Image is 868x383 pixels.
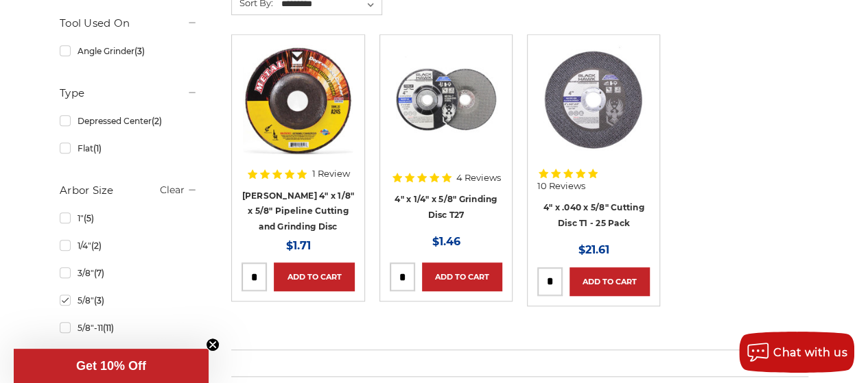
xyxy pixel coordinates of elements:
a: 4" x .040 x 5/8" Cutting Disc T1 - 25 Pack [543,202,644,228]
a: 5/8"-11 [60,316,198,340]
span: 1 Review [312,169,349,178]
a: Add to Cart [570,267,650,296]
a: 4 inch cut off wheel for angle grinder [537,45,650,157]
a: 5/8" [60,288,198,312]
div: Get 10% OffClose teaser [14,349,209,383]
span: Chat with us [773,346,847,359]
span: (5) [84,213,94,223]
span: 4 Reviews [456,173,501,182]
span: (2) [91,240,102,251]
button: Close teaser [206,338,220,351]
a: 4" x 1/4" x 5/8" Grinding Disc T27 [395,194,497,220]
span: $21.61 [578,243,609,256]
a: Flat [60,136,198,160]
span: 10 Reviews [537,182,585,190]
span: (7) [94,268,104,278]
span: $1.46 [432,235,460,248]
a: 1/4" [60,234,198,258]
a: 3/8" [60,261,198,285]
span: $1.71 [285,239,310,252]
span: (11) [103,323,114,333]
img: 4 inch BHA grinding wheels [391,45,501,154]
a: Clear [159,184,184,196]
a: Mercer 4" x 1/8" x 5/8 Cutting and Light Grinding Wheel [242,45,354,157]
span: (2) [152,116,162,126]
a: Add to Cart [274,262,354,291]
span: (3) [134,46,145,56]
a: Depressed Center [60,109,198,133]
a: Angle Grinder [60,39,198,63]
span: (1) [93,143,102,153]
img: Mercer 4" x 1/8" x 5/8 Cutting and Light Grinding Wheel [243,45,353,154]
button: Chat with us [739,332,854,373]
a: [PERSON_NAME] 4" x 1/8" x 5/8" Pipeline Cutting and Grinding Disc [242,190,355,232]
span: Get 10% Off [76,359,146,373]
img: 4 inch cut off wheel for angle grinder [539,45,648,154]
a: 7/8" [60,343,198,367]
h5: Arbor Size [60,182,198,199]
a: 1" [60,206,198,230]
span: (3) [94,295,104,306]
a: Add to Cart [422,262,502,291]
h5: Tool Used On [60,15,198,32]
h5: Type [60,85,198,101]
a: 4 inch BHA grinding wheels [390,45,502,157]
